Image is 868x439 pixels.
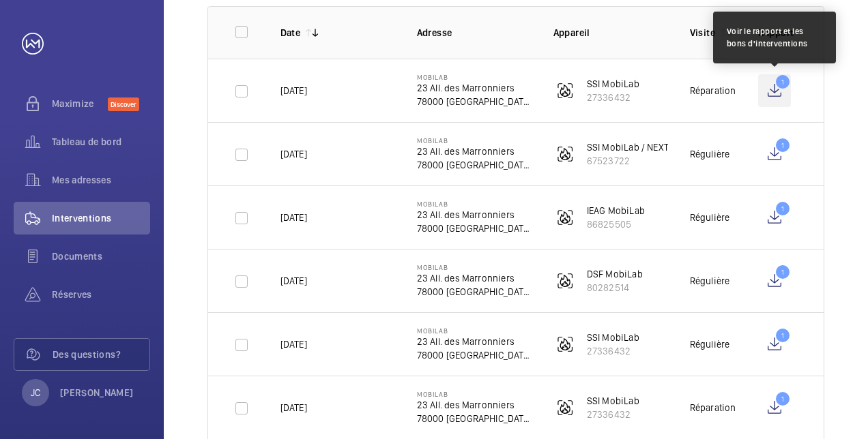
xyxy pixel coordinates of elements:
[417,26,532,40] p: Adresse
[52,211,150,225] span: Interventions
[417,285,532,299] p: 78000 [GEOGRAPHIC_DATA]
[280,401,307,414] p: [DATE]
[280,84,307,97] p: [DATE]
[52,288,150,301] span: Réserves
[52,249,150,263] span: Documents
[417,200,532,208] p: MobiLab
[587,394,639,408] p: SSI MobiLab
[31,386,40,399] p: JC
[280,337,307,351] p: [DATE]
[690,274,730,288] div: Régulière
[417,145,532,158] p: 23 All. des Marronniers
[587,204,645,217] p: IEAG MobiLab
[417,73,532,81] p: MobiLab
[52,135,150,149] span: Tableau de bord
[690,337,730,351] div: Régulière
[690,26,715,40] p: Visite
[417,327,532,335] p: MobiLab
[587,154,707,168] p: 67523722
[557,336,573,352] img: fire_alarm.svg
[280,211,307,224] p: [DATE]
[587,281,643,294] p: 80282514
[417,412,532,425] p: 78000 [GEOGRAPHIC_DATA]
[52,173,150,187] span: Mes adresses
[417,263,532,271] p: MobiLab
[557,209,573,226] img: fire_alarm.svg
[280,147,307,161] p: [DATE]
[587,140,707,154] p: SSI MobiLab / NEXTER-KNDS
[53,348,149,361] span: Des questions?
[280,274,307,288] p: [DATE]
[557,273,573,289] img: fire_alarm.svg
[417,390,532,398] p: MobiLab
[690,401,736,414] div: Réparation
[417,208,532,222] p: 23 All. des Marronniers
[52,97,108,110] span: Maximize
[690,84,736,97] div: Réparation
[587,91,639,104] p: 27336432
[690,211,730,224] div: Régulière
[417,348,532,362] p: 78000 [GEOGRAPHIC_DATA]
[417,136,532,145] p: MobiLab
[553,26,668,40] p: Appareil
[727,25,822,50] div: Voir le rapport et les bons d'interventions
[690,147,730,161] div: Régulière
[587,331,639,344] p: SSI MobiLab
[417,222,532,235] p: 78000 [GEOGRAPHIC_DATA]
[417,271,532,285] p: 23 All. des Marronniers
[587,217,645,231] p: 86825505
[280,26,300,40] p: Date
[587,267,643,281] p: DSF MobiLab
[108,97,139,111] span: Discover
[417,158,532,172] p: 78000 [GEOGRAPHIC_DATA]
[587,77,639,91] p: SSI MobiLab
[417,398,532,412] p: 23 All. des Marronniers
[417,81,532,95] p: 23 All. des Marronniers
[557,399,573,416] img: fire_alarm.svg
[587,408,639,421] p: 27336432
[60,386,134,399] p: [PERSON_NAME]
[417,95,532,108] p: 78000 [GEOGRAPHIC_DATA]
[557,82,573,99] img: fire_alarm.svg
[587,344,639,358] p: 27336432
[417,335,532,348] p: 23 All. des Marronniers
[557,146,573,162] img: fire_alarm.svg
